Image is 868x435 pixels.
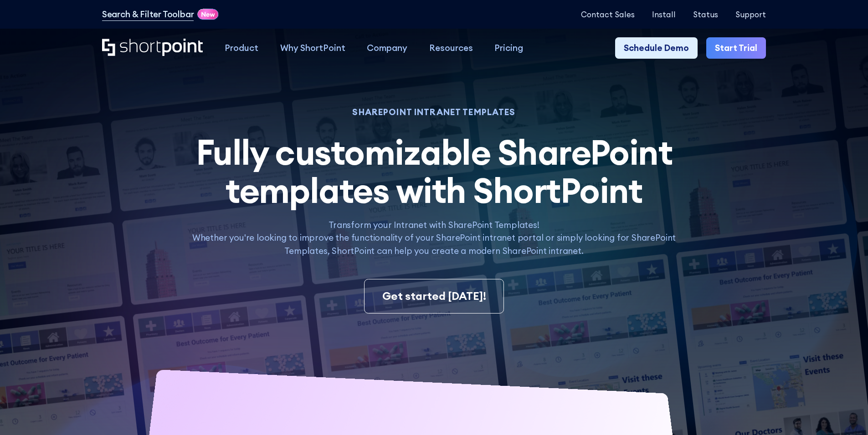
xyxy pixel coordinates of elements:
[484,37,534,59] a: Pricing
[615,37,698,59] a: Schedule Demo
[196,130,673,212] span: Fully customizable SharePoint templates with ShortPoint
[102,39,203,57] a: Home
[356,37,418,59] a: Company
[822,391,868,435] iframe: Chat Widget
[225,41,258,55] div: Product
[102,8,194,21] a: Search & Filter Toolbar
[494,41,523,55] div: Pricing
[269,37,356,59] a: Why ShortPoint
[693,10,718,19] a: Status
[180,108,688,116] h1: SHAREPOINT INTRANET TEMPLATES
[382,288,486,304] div: Get started [DATE]!
[418,37,484,59] a: Resources
[429,41,473,55] div: Resources
[364,279,503,314] a: Get started [DATE]!
[180,218,688,258] p: Transform your Intranet with SharePoint Templates! Whether you're looking to improve the function...
[706,37,766,59] a: Start Trial
[735,10,766,19] a: Support
[581,10,635,19] a: Contact Sales
[652,10,676,19] a: Install
[280,41,345,55] div: Why ShortPoint
[214,37,269,59] a: Product
[367,41,407,55] div: Company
